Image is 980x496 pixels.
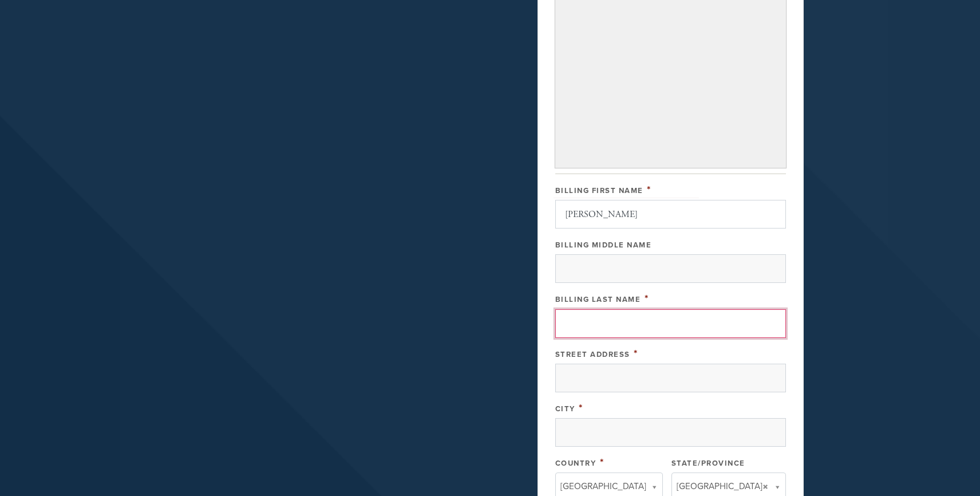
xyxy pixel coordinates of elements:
label: Street Address [555,350,630,359]
label: City [555,404,575,414]
span: This field is required. [600,456,604,469]
span: This field is required. [579,401,583,414]
label: Billing Middle Name [555,241,652,250]
label: State/Province [671,459,745,468]
label: Billing Last Name [555,295,641,304]
span: [GEOGRAPHIC_DATA] [677,479,762,494]
label: Billing First Name [555,186,643,195]
span: [GEOGRAPHIC_DATA] [560,479,646,494]
span: This field is required. [645,292,649,305]
span: This field is required. [634,347,638,360]
span: This field is required. [647,183,651,196]
label: Country [555,459,596,468]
